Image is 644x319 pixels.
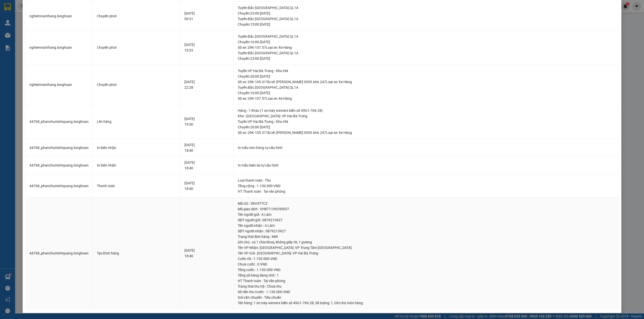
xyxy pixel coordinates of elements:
span: 1 xe máy winnerx biển số 49G1-769.28 [254,301,314,305]
div: Lên hàng [97,119,176,124]
div: Tổng cộng : 1.130.000 VND [238,183,615,189]
div: [DATE] 18:40 [184,160,230,171]
div: HT Thanh toán : Tại văn phòng [238,189,615,194]
td: nghiemvanthang.longhoan [25,2,93,31]
div: SĐT người nhận : 0879213927 [238,228,615,234]
div: [DATE] 18:40 [184,248,230,259]
div: Tên VP Nhận: [GEOGRAPHIC_DATA]: VP Trung Tâm [GEOGRAPHIC_DATA] [238,245,615,250]
span: 1 [331,301,333,305]
div: Tên VP Gửi : [GEOGRAPHIC_DATA]: VP Hai Bà Trưng [238,250,615,256]
td: nghiemvanthang.longhoan [25,65,93,105]
div: [DATE] 09:31 [184,11,230,22]
td: 44768_phanchuminhquang.longhoan [25,174,93,198]
div: Tổng số hàng đang chờ : 1 [238,273,615,278]
div: Kho : [GEOGRAPHIC_DATA]: VP Hai Bà Trưng [238,113,615,119]
div: Chưa cước : 0 VND [238,261,615,267]
div: [DATE] 19:50 [184,116,230,127]
div: Tên hàng: , Số lượng: , Ghi chú món hàng: [238,300,615,306]
div: Tổng cước : 1.130.000 VND [238,267,615,273]
div: HT Thanh toán : Tại văn phòng [238,278,615,284]
div: In mẫu biên lai tự cấu hình [238,163,615,168]
td: 44768_phanchuminhquang.longhoan [25,156,93,174]
div: In biên nhận [97,163,176,168]
td: 44768_phanchuminhquang.longhoan [25,104,93,139]
div: [DATE] 16:33 [184,42,230,53]
td: 44768_phanchuminhquang.longhoan [25,197,93,309]
td: nghiemvanthang.longhoan [25,30,93,65]
div: Tuyến : VP Hai Bà Trưng - Kho HN Chuyến: 20:00 [DATE] Số xe: 29K-105.31 Tài xế: [PERSON_NAME] 039... [238,119,615,135]
div: Chuyển phơi [97,13,176,19]
div: [DATE] 18:40 [184,142,230,153]
div: Chuyển phơi [97,82,176,87]
div: Tuyến : Bắc [GEOGRAPHIC_DATA] QL1A Chuyến: 23:00 [DATE] [238,50,615,61]
div: Hàng : 1 Khác (1 xe máy winnerx biển số 49G1-769.28) [238,108,615,113]
div: Mã GD : 3RV4TTCZ [238,201,615,206]
div: Tên người gửi : A Lâm [238,212,615,217]
div: Tuyến : Bắc [GEOGRAPHIC_DATA] QL1A Chuyến: 23:00 [DATE] [238,5,615,16]
div: SĐT người gửi : 0879213927 [238,217,615,223]
div: Gói vận chuyển : Tiêu chuẩn [238,295,615,300]
div: Số tiền thu trước : 1.130.000 VND [238,289,615,295]
div: [DATE] 22:28 [184,79,230,90]
div: Tạo Đơn hàng [97,250,176,256]
div: Tuyến : Bắc [GEOGRAPHIC_DATA] QL1A Chuyến: 16:00 [DATE] Số xe: 29K-107.57 Loại xe: Xe Hàng [238,85,615,101]
td: 44768_phanchuminhquang.longhoan [25,139,93,157]
div: Ghi chú : có 1 chìa khoá, không giấy tờ, 1 gương [238,239,615,245]
div: Loại thanh toán : Thu [238,178,615,183]
div: Tên người nhận : A Lâm [238,223,615,228]
div: Tuyến : VP Hai Bà Trưng - Kho HN Chuyến: 20:00 [DATE] Số xe: 29K-105.31 Tài xế: [PERSON_NAME] 039... [238,68,615,85]
div: Tuyến : Bắc [GEOGRAPHIC_DATA] QL1A Chuyến: 16:00 [DATE] Số xe: 29K-107.57 Loại xe: Xe Hàng [238,34,615,50]
div: Tuyến : Bắc [GEOGRAPHIC_DATA] QL1A Chuyến: 15:00 [DATE] [238,16,615,27]
div: In biên nhận [97,145,176,150]
div: In mẫu tem hàng tự cấu hình [238,145,615,150]
div: Chuyển phơi [97,45,176,50]
div: [DATE] 18:40 [184,180,230,191]
div: Mã giao dịch : VHBT1109250037 [238,206,615,212]
div: Cước rồi : 1.130.000 VND [238,256,615,261]
div: Trạng thái đơn hàng : Mới [238,234,615,239]
div: Trạng thái thu hộ : Chưa thu [238,284,615,289]
div: Thanh toán [97,183,176,189]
